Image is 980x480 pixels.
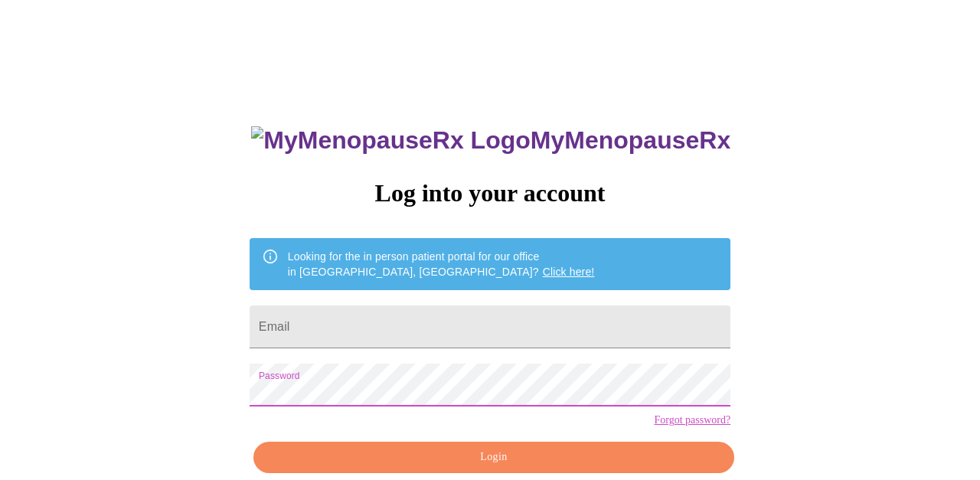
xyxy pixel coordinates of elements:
[543,266,595,278] a: Click here!
[654,414,730,426] a: Forgot password?
[288,243,595,286] div: Looking for the in person patient portal for our office in [GEOGRAPHIC_DATA], [GEOGRAPHIC_DATA]?
[253,442,734,473] button: Login
[250,179,730,207] h3: Log into your account
[251,126,730,155] h3: MyMenopauseRx
[251,126,530,155] img: MyMenopauseRx Logo
[271,448,717,467] span: Login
